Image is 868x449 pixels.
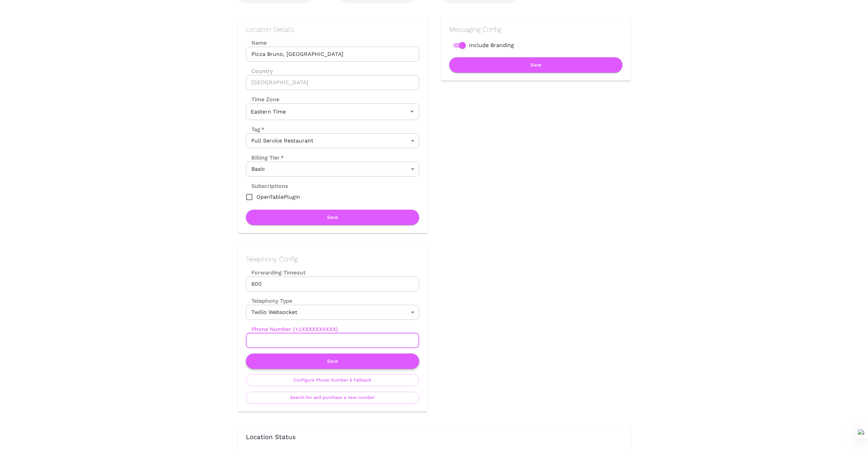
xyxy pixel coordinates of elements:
[246,325,419,333] label: Phone Number (+1XXXXXXXXXX)
[246,305,419,320] div: Twilio Websocket
[246,39,419,47] label: Name
[246,210,419,225] button: Save
[246,434,622,441] h3: Location Status
[469,41,514,49] span: Include Branding
[246,133,419,148] div: Full Service Restaurant
[246,154,284,162] label: Billing Tier
[246,95,419,103] label: Time Zone
[246,182,288,190] label: Subscriptions
[407,107,417,116] button: Open
[246,392,419,404] button: Search for and purchase a new number
[246,162,419,177] div: Basic
[246,354,419,369] button: Save
[246,125,264,133] label: Tag
[246,25,419,33] h2: Location Details
[449,57,622,73] button: Save
[246,255,419,263] h2: Telephony Config
[256,193,300,201] span: OpenTablePlugin
[449,25,622,33] h2: Messaging Config
[246,374,419,386] button: Configure Phone Number & Fallback
[246,297,292,305] label: Telephony Type
[246,67,419,75] label: Country
[246,269,419,276] label: Forwarding Timeout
